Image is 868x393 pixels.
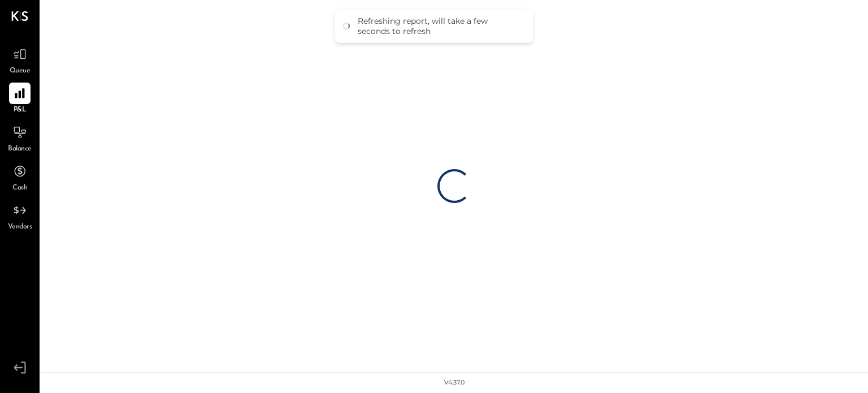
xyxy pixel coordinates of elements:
a: P&L [1,83,39,115]
div: v 4.37.0 [444,378,465,387]
span: Cash [12,183,27,193]
a: Queue [1,44,39,76]
span: Vendors [8,222,32,232]
span: Queue [10,66,31,76]
span: P&L [14,105,27,115]
a: Vendors [1,200,39,232]
span: Balance [8,144,32,154]
a: Balance [1,122,39,154]
div: Refreshing report, will take a few seconds to refresh [358,16,522,36]
a: Cash [1,161,39,193]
